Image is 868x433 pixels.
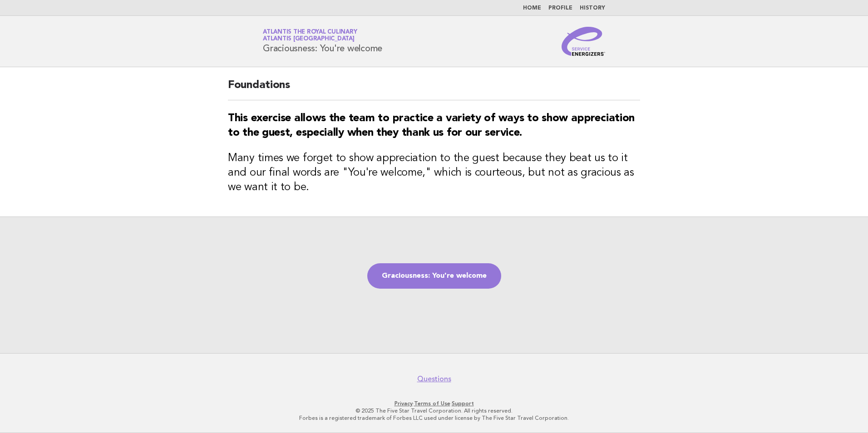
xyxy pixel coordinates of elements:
a: Atlantis the Royal CulinaryAtlantis [GEOGRAPHIC_DATA] [263,29,357,42]
h2: Foundations [228,78,640,100]
p: Forbes is a registered trademark of Forbes LLC used under license by The Five Star Travel Corpora... [156,414,712,422]
h3: Many times we forget to show appreciation to the guest because they beat us to it and our final w... [228,151,640,195]
a: Profile [548,5,572,11]
a: Terms of Use [414,400,450,407]
h1: Graciousness: You're welcome [263,30,382,53]
p: © 2025 The Five Star Travel Corporation. All rights reserved. [156,407,712,414]
a: Graciousness: You're welcome [367,263,501,289]
img: Service Energizers [562,27,605,56]
span: Atlantis [GEOGRAPHIC_DATA] [263,36,355,42]
a: Privacy [395,400,413,407]
strong: This exercise allows the team to practice a variety of ways to show appreciation to the guest, es... [228,113,635,138]
p: · · [156,400,712,407]
a: Home [523,5,541,11]
a: History [580,5,605,11]
a: Support [452,400,474,407]
a: Questions [417,374,451,384]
